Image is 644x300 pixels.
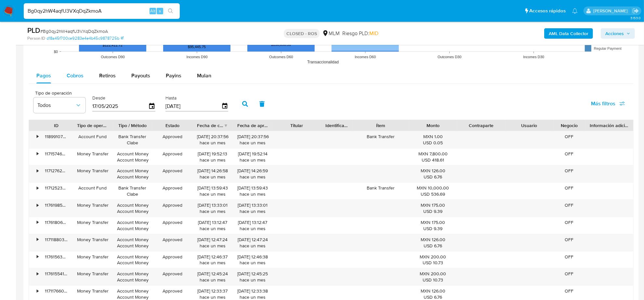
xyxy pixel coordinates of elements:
[27,25,40,35] b: PLD
[529,7,566,14] span: Accesos rápidos
[342,30,378,37] span: Riesgo PLD:
[284,29,320,38] p: CLOSED - ROS
[27,35,45,41] b: Person ID
[544,28,593,39] button: AML Data Collector
[150,8,155,14] span: Alt
[593,8,630,14] p: cesar.gonzalez@mercadolibre.com.mx
[632,7,639,14] a: Salir
[605,28,624,39] span: Acciones
[164,7,177,16] button: search-icon
[369,30,378,37] span: MID
[322,30,340,37] div: MLM
[601,28,635,39] button: Acciones
[46,35,124,41] a: d18a45f700ce9283e4e4b45c9878725b
[572,8,578,14] a: Notificaciones
[630,15,641,20] span: 3.153.0
[24,7,180,15] input: Buscar usuario o caso...
[40,28,108,34] span: # Bg0qy2hW4aqfU3VXqDqZkmoA
[549,28,588,39] b: AML Data Collector
[159,8,161,14] span: s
